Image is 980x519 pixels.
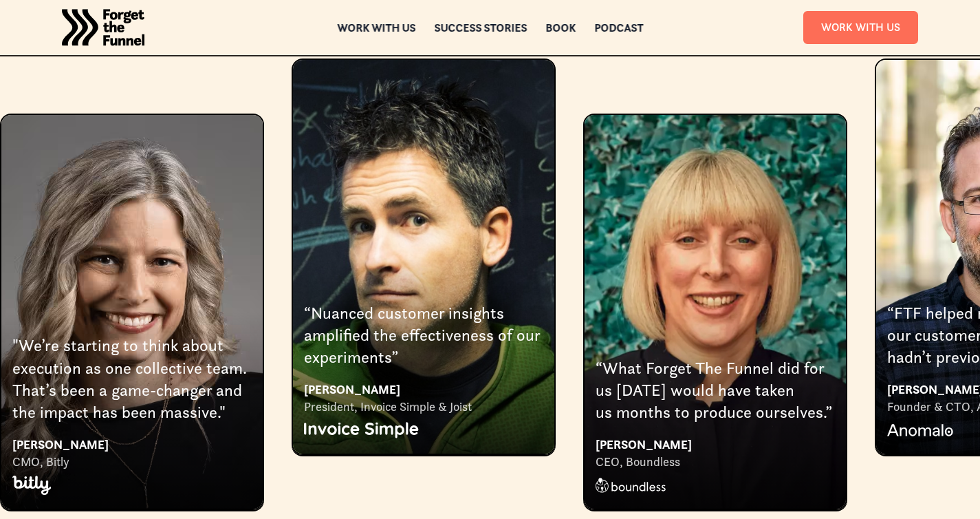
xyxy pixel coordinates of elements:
[292,59,556,455] div: 7 of 9
[596,435,835,454] div: [PERSON_NAME]
[803,11,918,43] a: Work With Us
[583,59,847,510] div: 8 of 9
[596,357,835,424] div: “What Forget The Funnel did for us [DATE] would have taken us months to produce ourselves.”
[594,23,643,32] a: Podcast
[596,454,835,470] div: CEO, Boundless
[12,454,252,470] div: CMO, Bitly
[545,23,576,32] a: Book
[12,335,252,424] div: "We’re starting to think about execution as one collective team. That’s been a game-changer and t...
[12,435,252,454] div: [PERSON_NAME]
[304,302,543,369] div: “Nuanced customer insights amplified the effectiveness of our experiments”
[304,399,543,415] div: President, Invoice Simple & Joist
[434,23,527,32] a: Success Stories
[337,23,415,32] a: Work with us
[304,380,543,399] div: [PERSON_NAME]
